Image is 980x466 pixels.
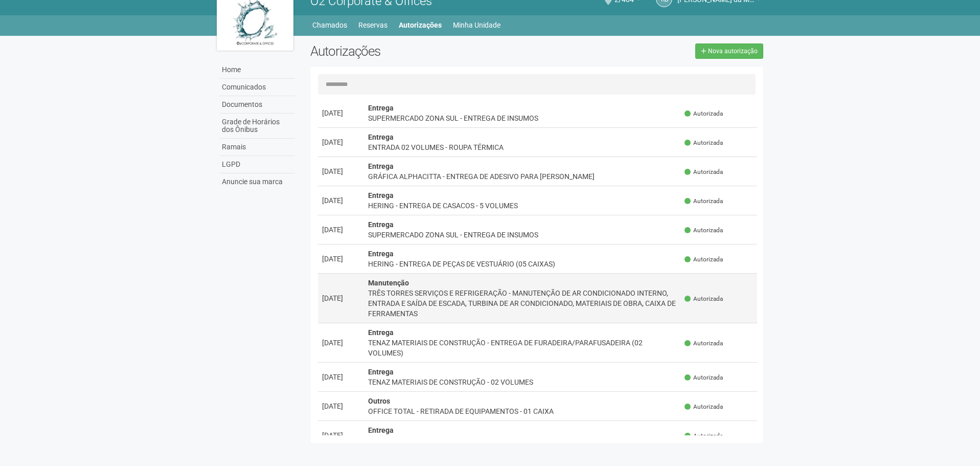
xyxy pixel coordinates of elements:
[368,162,394,170] strong: Entrega
[368,133,394,141] strong: Entrega
[368,104,394,112] strong: Entrega
[685,339,723,348] span: Autorizada
[219,139,295,156] a: Ramais
[368,338,677,358] div: TENAZ MATERIAIS DE CONSTRUÇÃO - ENTREGA DE FURADEIRA/PARAFUSADEIRA (02 VOLUMES)
[219,173,295,190] a: Anuncie sua marca
[368,230,677,240] div: SUPERMERCADO ZONA SUL - ENTREGA DE INSUMOS
[685,432,723,440] span: Autorizada
[368,142,677,152] div: ENTRADA 02 VOLUMES - ROUPA TÉRMICA
[219,114,295,139] a: Grade de Horários dos Ônibus
[685,226,723,235] span: Autorizada
[368,250,394,258] strong: Entrega
[685,168,723,176] span: Autorizada
[312,18,347,32] a: Chamados
[368,368,394,376] strong: Entrega
[695,43,763,59] a: Nova autorização
[368,220,394,229] strong: Entrega
[368,259,677,269] div: HERING - ENTREGA DE PEÇAS DE VESTUÁRIO (05 CAIXAS)
[368,171,677,182] div: GRÁFICA ALPHACITTA - ENTREGA DE ADESIVO PARA [PERSON_NAME]
[219,61,295,79] a: Home
[453,18,500,32] a: Minha Unidade
[685,197,723,206] span: Autorizada
[322,195,360,206] div: [DATE]
[322,401,360,411] div: [DATE]
[399,18,442,32] a: Autorizações
[322,430,360,440] div: [DATE]
[685,295,723,303] span: Autorizada
[685,403,723,411] span: Autorizada
[322,338,360,348] div: [DATE]
[219,156,295,173] a: LGPD
[368,406,677,416] div: OFFICE TOTAL - RETIRADA DE EQUIPAMENTOS - 01 CAIXA
[358,18,388,32] a: Reservas
[310,43,529,59] h2: Autorizações
[368,377,677,387] div: TENAZ MATERIAIS DE CONSTRUÇÃO - 02 VOLUMES
[322,225,360,235] div: [DATE]
[368,279,409,287] strong: Manutenção
[368,201,677,211] div: HERING - ENTREGA DE CASACOS - 5 VOLUMES
[368,288,677,319] div: TRÊS TORRES SERVIÇOS E REFRIGERAÇÃO - MANUTENÇÃO DE AR CONDICIONADO INTERNO, ENTRADA E SAÍDA DE E...
[322,108,360,118] div: [DATE]
[685,109,723,118] span: Autorizada
[322,166,360,176] div: [DATE]
[708,48,758,55] span: Nova autorização
[368,397,390,405] strong: Outros
[322,254,360,264] div: [DATE]
[219,79,295,96] a: Comunicados
[322,137,360,147] div: [DATE]
[219,96,295,114] a: Documentos
[685,373,723,382] span: Autorizada
[685,139,723,147] span: Autorizada
[322,372,360,382] div: [DATE]
[322,293,360,303] div: [DATE]
[368,191,394,199] strong: Entrega
[368,328,394,337] strong: Entrega
[368,426,394,434] strong: Entrega
[368,435,677,446] div: SUPERMERCADO ZONA SUL - ENTREGA DE INSUMOS
[685,255,723,264] span: Autorizada
[368,113,677,123] div: SUPERMERCADO ZONA SUL - ENTREGA DE INSUMOS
